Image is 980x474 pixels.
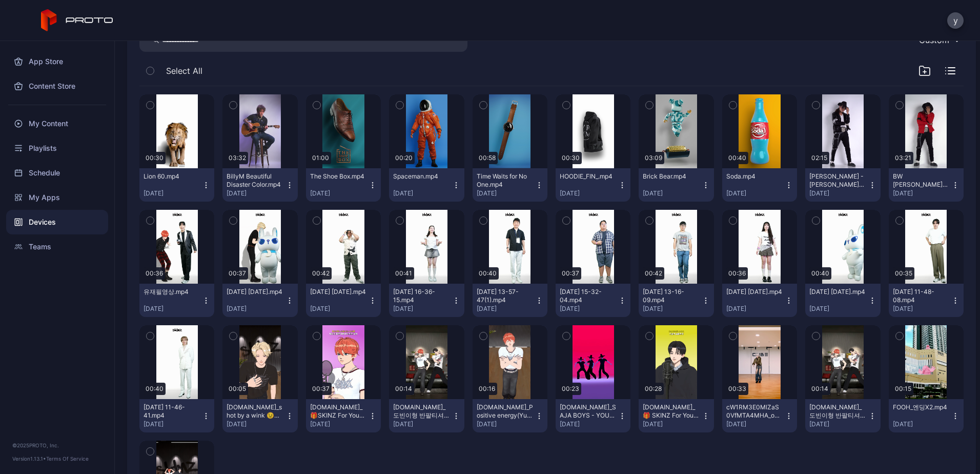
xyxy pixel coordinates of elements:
div: [DATE] [477,305,535,313]
div: FOOH_엔딩X2.mp4 [893,403,949,411]
button: [DATE] [DATE].mp4[DATE] [306,284,381,317]
div: [DATE] [477,189,535,197]
div: [DATE] [310,305,369,313]
div: Spaceman.mp4 [393,172,450,181]
a: Teams [6,234,108,259]
div: [DATE] [726,305,785,313]
a: Schedule [6,161,108,185]
button: Time Waits for No One.mp4[DATE] [473,168,547,202]
div: 2025-07-27 11-27-32.mp4 [227,288,283,296]
div: SSYouTube.online_도빈이형 반팔티셔츠 입은 기념👕🔥 #skinz #dovin #yull #challenge #shorts_1080p.mp4 [809,403,866,420]
button: [DATE] [DATE].mp4[DATE] [722,284,797,317]
div: [DATE] [560,305,618,313]
div: [DATE] [809,420,868,428]
div: HOODIE_FIN_.mp4 [560,172,616,181]
button: [DOMAIN_NAME]_shot by a wink 😉🏹 #skinz #스킨즈 #Dael #다엘_1080p.mp4[DATE] [222,399,297,432]
div: BW Michael Jackson Impersonator [893,172,949,189]
div: [DATE] [227,189,285,197]
div: 2025-07-26 13-57-47(1).mp4 [477,288,533,304]
button: [DOMAIN_NAME]_도빈이형 반팔티셔츠 입은 기념👕🔥 #skinz #[PERSON_NAME] #[PERSON_NAME] #challenge #shorts_1080p(1)... [389,399,464,432]
div: SSYouTube.online_🎁SKINZ For You #Cover #YULL #skinz #Yuuri #優里 #driedflowers_1080p.mp4 [310,403,366,420]
div: [DATE] [393,189,452,197]
div: 2025-07-26 11-13-04.mp4 [809,288,866,296]
div: 2025-07-26 11-27-02.mp4 [726,288,783,296]
button: [DATE] 16-36-15.mp4[DATE] [389,284,464,317]
div: [DATE] [477,420,535,428]
div: [DATE] [893,305,951,313]
button: [DATE] 13-57-47(1).mp4[DATE] [473,284,547,317]
div: Billie Jean - Michael Jackson Impersonator [809,172,866,189]
div: [DATE] [310,189,369,197]
div: [DATE] [560,420,618,428]
div: [DATE] [393,420,452,428]
div: cW1RM3E0MlZaS0VfMTA4MHA_out.mp4 [726,403,783,420]
div: [DATE] [144,420,202,428]
div: [DATE] [560,189,618,197]
div: SSYouTube.online_Positive energy(Yull ver.)🕺✨ #skinz #스킨즈 #Yull #율 #shorts_1080p.mp4 [477,403,533,420]
div: SSYouTube.online_SAJA BOYS - YOUR IDOL by SKINZ #Dovin #Jaon #IlangKwon #kpopdemonhunters #Sajabo... [560,403,616,420]
button: [DOMAIN_NAME]_SAJA BOYS - YOUR IDOL by SKINZ #[PERSON_NAME] #[PERSON_NAME] #IlangKwon #kpopdemonh... [556,399,630,432]
button: The Shoe Box.mp4[DATE] [306,168,381,202]
button: Spaceman.mp4[DATE] [389,168,464,202]
button: [DOMAIN_NAME]_🎁SKINZ For You #Cover #YULL #skinz #Yuuri #優里 #driedflowers_1080p.mp4[DATE] [306,399,381,432]
a: Devices [6,210,108,234]
div: [DATE] [726,420,785,428]
button: [DOMAIN_NAME]_도빈이형 반팔티셔츠 입은 기념👕🔥 #skinz #[PERSON_NAME] #[PERSON_NAME] #challenge #shorts_1080p.mp... [805,399,880,432]
div: [DATE] [809,189,868,197]
button: Soda.mp4[DATE] [722,168,797,202]
button: [DATE] [DATE].mp4[DATE] [805,284,880,317]
div: © 2025 PROTO, Inc. [12,441,102,449]
a: Content Store [6,74,108,98]
span: Select All [166,65,202,77]
div: [DATE] [144,305,202,313]
a: My Content [6,111,108,136]
button: Lion 60.mp4[DATE] [139,168,214,202]
button: [DOMAIN_NAME]_🎁 SKINZ For You #Cover #[PERSON_NAME] #skinz #KenshiYonezu #[PERSON_NAME]師 #Lemon #... [639,399,713,432]
button: [DATE] 11-48-08.mp4[DATE] [889,284,964,317]
div: [DATE] [643,189,701,197]
div: [DATE] [310,420,369,428]
a: Terms Of Service [46,456,89,462]
button: BW [PERSON_NAME] Impersonator[DATE] [889,168,964,202]
div: 2025-07-26 15-32-04.mp4 [560,288,616,304]
div: Soda.mp4 [726,172,783,181]
button: [DATE] 11-46-41.mp4[DATE] [139,399,214,432]
div: [DATE] [809,305,868,313]
div: BillyM Beautiful Disaster Color.mp4 [227,172,283,189]
a: App Store [6,49,108,74]
div: [DATE] [893,420,951,428]
button: BillyM Beautiful Disaster Color.mp4[DATE] [222,168,297,202]
div: 2025-07-26 13-16-09.mp4 [643,288,699,304]
div: 2025-07-26 11-48-08.mp4 [893,288,949,304]
button: [DOMAIN_NAME]_Positive energy(Yull ver.)🕺✨ #skinz #스킨즈 #Yull #율 #shorts_1080p.mp4[DATE] [473,399,547,432]
button: FOOH_엔딩X2.mp4[DATE] [889,399,964,432]
button: [DATE] [DATE].mp4[DATE] [222,284,297,317]
div: SSYouTube.online_shot by a wink 😉🏹 #skinz #스킨즈 #Dael #다엘_1080p.mp4 [227,403,283,420]
a: My Apps [6,185,108,210]
div: 2025-07-26 17-08-24.mp4 [310,288,366,296]
div: [DATE] [893,189,951,197]
button: [PERSON_NAME] - [PERSON_NAME] Impersonator[DATE] [805,168,880,202]
div: The Shoe Box.mp4 [310,172,366,181]
div: Brick Bear.mp4 [643,172,699,181]
div: [DATE] [144,189,202,197]
button: HOODIE_FIN_.mp4[DATE] [556,168,630,202]
button: Brick Bear.mp4[DATE] [639,168,713,202]
button: cW1RM3E0MlZaS0VfMTA4MHA_out.mp4[DATE] [722,399,797,432]
div: Time Waits for No One.mp4 [477,172,533,189]
button: 유재필영상.mp4[DATE] [139,284,214,317]
div: [DATE] [227,305,285,313]
div: SSYouTube.online_🎁 SKINZ For You #Cover #DOVIN #skinz #KenshiYonezu #米津玄師 #Lemon #shorts_1080p.mp4 [643,403,699,420]
div: [DATE] [643,420,701,428]
div: 유재필영상.mp4 [144,288,200,296]
div: Lion 60.mp4 [144,172,200,181]
div: [DATE] [393,305,452,313]
a: Playlists [6,136,108,161]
